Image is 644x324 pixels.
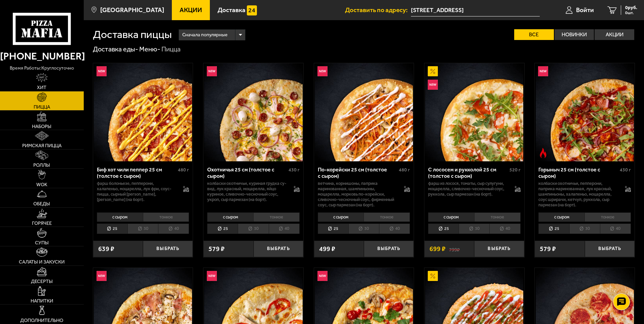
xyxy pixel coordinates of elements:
[318,212,364,222] li: с сыром
[100,7,164,13] span: [GEOGRAPHIC_DATA]
[98,246,114,252] span: 639 ₽
[94,63,192,161] img: Биф хот чили пеппер 25 см (толстое с сыром)
[449,246,460,252] s: 799 ₽
[345,7,411,13] span: Доставить по адресу:
[535,63,635,161] a: НовинкаОстрое блюдоГорыныч 25 см (толстое с сыром)
[207,181,287,202] p: колбаски охотничьи, куриная грудка су-вид, лук красный, моцарелла, яйцо куриное, сливочно-чесночн...
[209,246,225,252] span: 579 ₽
[620,167,631,173] span: 430 г
[37,85,46,90] span: Хит
[31,279,53,284] span: Десерты
[182,29,227,41] span: Сначала популярные
[97,271,107,281] img: Новинка
[538,66,548,76] img: Новинка
[97,166,177,179] div: Биф хот чили пеппер 25 см (толстое с сыром)
[595,29,634,40] label: Акции
[348,224,379,234] li: 30
[428,224,459,234] li: 25
[97,66,107,76] img: Новинка
[31,298,53,303] span: Напитки
[247,5,257,15] img: 15daf4d41897b9f0e9f617042186c801.svg
[269,224,300,234] li: 40
[428,271,438,281] img: Акционный
[474,241,524,257] button: Выбрать
[555,29,594,40] label: Новинки
[364,212,410,222] li: тонкое
[20,318,63,323] span: Дополнительно
[317,271,328,281] img: Новинка
[143,212,189,222] li: тонкое
[317,66,328,76] img: Новинка
[428,212,474,222] li: с сыром
[364,241,414,257] button: Выбрать
[34,105,50,109] span: Пицца
[207,212,253,222] li: с сыром
[158,224,189,234] li: 40
[428,66,438,76] img: Акционный
[425,63,523,161] img: С лососем и рукколой 25 см (толстое с сыром)
[93,63,193,161] a: НовинкаБиф хот чили пеппер 25 см (толстое с сыром)
[429,246,446,252] span: 699 ₽
[35,240,49,245] span: Супы
[97,181,177,202] p: фарш болоньезе, пепперони, халапеньо, моцарелла, лук фри, соус-пицца, сырный [PERSON_NAME], [PERS...
[33,163,50,167] span: Роллы
[459,224,489,234] li: 30
[319,246,335,252] span: 499 ₽
[207,66,217,76] img: Новинка
[22,143,62,148] span: Римская пицца
[318,181,397,208] p: ветчина, корнишоны, паприка маринованная, шампиньоны, моцарелла, морковь по-корейски, сливочно-че...
[428,181,508,197] p: фарш из лосося, томаты, сыр сулугуни, моцарелла, сливочно-чесночный соус, руккола, сыр пармезан (...
[318,224,348,234] li: 25
[411,4,540,16] input: Ваш адрес доставки
[318,166,397,179] div: По-корейски 25 см (толстое с сыром)
[143,241,193,257] button: Выбрать
[314,63,414,161] a: НовинкаПо-корейски 25 см (толстое с сыром)
[32,221,52,226] span: Горячее
[97,212,143,222] li: с сыром
[514,29,554,40] label: Все
[379,224,410,234] li: 40
[178,167,189,173] span: 480 г
[428,80,438,90] img: Новинка
[585,241,635,257] button: Выбрать
[254,241,303,257] button: Выбрать
[203,63,303,161] a: НовинкаОхотничья 25 см (толстое с сыром)
[399,167,410,173] span: 480 г
[204,63,302,161] img: Охотничья 25 см (толстое с сыром)
[33,201,50,206] span: Обеды
[584,212,631,222] li: тонкое
[207,166,287,179] div: Охотничья 25 см (толстое с сыром)
[180,7,202,13] span: Акции
[32,124,51,129] span: Наборы
[540,246,556,252] span: 579 ₽
[536,63,634,161] img: Горыныч 25 см (толстое с сыром)
[139,45,160,53] a: Меню-
[93,45,138,53] a: Доставка еды-
[576,7,594,13] span: Войти
[253,212,300,222] li: тонкое
[625,11,637,15] span: 0 шт.
[424,63,524,161] a: АкционныйНовинкаС лососем и рукколой 25 см (толстое с сыром)
[289,167,300,173] span: 430 г
[238,224,268,234] li: 30
[161,45,181,54] div: Пицца
[538,166,618,179] div: Горыныч 25 см (толстое с сыром)
[509,167,521,173] span: 520 г
[207,224,238,234] li: 25
[538,212,584,222] li: с сыром
[93,29,172,40] h1: Доставка пиццы
[36,182,47,187] span: WOK
[428,166,508,179] div: С лососем и рукколой 25 см (толстое с сыром)
[315,63,413,161] img: По-корейски 25 см (толстое с сыром)
[127,224,158,234] li: 30
[538,148,548,158] img: Острое блюдо
[97,224,127,234] li: 25
[538,181,618,208] p: колбаски Охотничьи, пепперони, паприка маринованная, лук красный, шампиньоны, халапеньо, моцарелл...
[207,271,217,281] img: Новинка
[218,7,245,13] span: Доставка
[489,224,520,234] li: 40
[19,259,65,264] span: Салаты и закуски
[625,5,637,10] span: 0 руб.
[600,224,631,234] li: 40
[569,224,600,234] li: 30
